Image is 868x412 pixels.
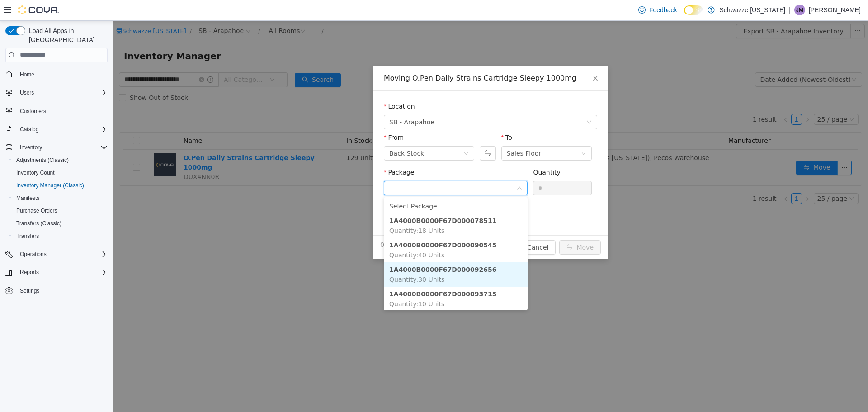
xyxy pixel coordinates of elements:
p: | [789,5,791,15]
span: Home [16,69,108,80]
button: Operations [2,248,111,260]
span: Load All Apps in [GEOGRAPHIC_DATA] [25,26,108,44]
label: Package [271,148,301,155]
button: Operations [16,249,50,260]
span: Catalog [16,124,108,135]
span: Home [20,71,34,78]
p: Schwazze [US_STATE] [719,5,785,15]
span: Quantity : 30 Units [276,255,331,262]
button: Transfers [9,230,111,242]
button: Swap [367,125,382,140]
label: Location [271,82,302,89]
span: Customers [20,108,46,115]
a: Purchase Orders [13,205,61,216]
li: 1A4000B0000F67D000090545 [271,217,415,242]
img: Cova [18,5,59,14]
button: Manifests [9,192,111,204]
strong: 1A4000B0000F67D000092656 [276,245,384,252]
button: Transfers (Classic) [9,217,111,230]
span: Inventory [20,144,42,151]
span: Manifests [13,193,108,204]
button: Inventory [16,142,46,153]
input: Package [276,161,403,175]
span: Purchase Orders [16,207,57,214]
span: Users [20,89,34,96]
nav: Complex example [5,64,108,321]
button: Cancel [407,219,443,234]
i: icon: down [468,130,473,136]
label: To [388,113,399,120]
button: icon: swapMove [446,219,488,234]
strong: 1A4000B0000F67D000093715 [276,270,384,277]
span: Purchase Orders [13,205,108,216]
span: Transfers [16,232,39,240]
span: Inventory Manager (Classic) [13,180,108,191]
span: Transfers (Classic) [13,218,108,229]
button: Customers [2,104,111,118]
span: SB - Arapahoe [276,95,321,108]
a: Transfers (Classic) [13,218,65,229]
a: Transfers [13,231,42,242]
a: Inventory Count [13,167,58,178]
a: Customers [16,106,50,117]
span: 0 Units will be moved. [267,219,338,229]
span: Inventory Count [13,167,108,178]
span: Catalog [20,126,38,133]
span: Users [16,87,108,98]
div: Moving O.Pen Daily Strains Cartridge Sleepy 1000mg [271,52,484,62]
span: Inventory Manager (Classic) [16,182,84,189]
button: Reports [2,266,111,279]
span: Adjustments (Classic) [16,156,69,164]
i: icon: down [350,130,356,136]
button: Catalog [16,124,42,135]
li: Select Package [271,178,415,193]
div: Back Stock [276,126,311,139]
button: Inventory Manager (Classic) [9,179,111,192]
a: Manifests [13,193,43,204]
label: Quantity [420,148,448,155]
span: Quantity : 10 Units [276,279,331,287]
button: Adjustments (Classic) [9,154,111,166]
input: Dark Mode [684,5,703,15]
i: icon: down [404,165,409,171]
span: Operations [20,251,47,258]
a: Inventory Manager (Classic) [13,180,88,191]
a: Feedback [635,1,680,19]
button: Purchase Orders [9,204,111,217]
button: Inventory [2,141,111,154]
i: icon: close [479,54,486,61]
span: Customers [16,105,108,117]
p: [PERSON_NAME] [809,5,861,15]
input: Quantity [420,161,478,174]
span: Inventory Count [16,169,55,176]
span: Reports [20,269,39,276]
div: Sales Floor [394,126,429,139]
button: Users [16,87,38,98]
button: Settings [2,284,111,297]
span: Transfers (Classic) [16,220,61,227]
button: Home [2,68,111,81]
span: Inventory [16,142,108,153]
span: Settings [16,285,108,296]
span: Settings [20,287,39,294]
span: Reports [16,267,108,278]
button: Users [2,86,111,99]
li: 1A4000B0000F67D000092656 [271,242,415,266]
button: Inventory Count [9,166,111,179]
div: Justin Mehrer [794,5,805,15]
span: Adjustments (Classic) [13,155,108,166]
strong: 1A4000B0000F67D000090545 [276,221,384,228]
span: Quantity : 40 Units [276,231,331,238]
span: Transfers [13,231,108,242]
span: Dark Mode [684,15,684,15]
span: Operations [16,249,108,260]
a: Home [16,69,38,80]
li: 1A4000B0000F67D000078511 [271,193,415,217]
li: 1A4000B0000F67D000093715 [271,266,415,290]
span: JM [796,5,803,15]
button: Catalog [2,123,111,136]
label: From [271,113,291,120]
i: icon: down [473,99,479,105]
a: Adjustments (Classic) [13,155,72,166]
span: Feedback [649,5,677,14]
